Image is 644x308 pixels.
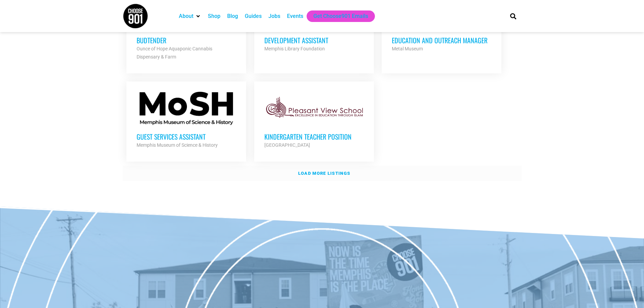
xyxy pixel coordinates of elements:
[254,81,374,159] a: Kindergarten Teacher Position [GEOGRAPHIC_DATA]
[175,10,499,22] nav: Main nav
[264,36,364,45] h3: Development Assistant
[227,12,238,20] a: Blog
[507,10,519,22] div: Search
[298,171,350,176] strong: Load more listings
[264,142,310,148] strong: [GEOGRAPHIC_DATA]
[264,132,364,141] h3: Kindergarten Teacher Position
[137,36,236,45] h3: Budtender
[313,12,368,20] a: Get Choose901 Emails
[126,81,246,159] a: Guest Services Assistant Memphis Museum of Science & History
[137,132,236,141] h3: Guest Services Assistant
[208,12,220,20] a: Shop
[137,142,218,148] strong: Memphis Museum of Science & History
[123,166,522,181] a: Load more listings
[179,12,193,20] a: About
[268,12,280,20] a: Jobs
[137,46,212,60] strong: Ounce of Hope Aquaponic Cannabis Dispensary & Farm
[245,12,262,20] a: Guides
[392,36,491,45] h3: Education and Outreach Manager
[264,46,325,51] strong: Memphis Library Foundation
[392,46,423,51] strong: Metal Museum
[287,12,303,20] a: Events
[175,10,205,22] div: About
